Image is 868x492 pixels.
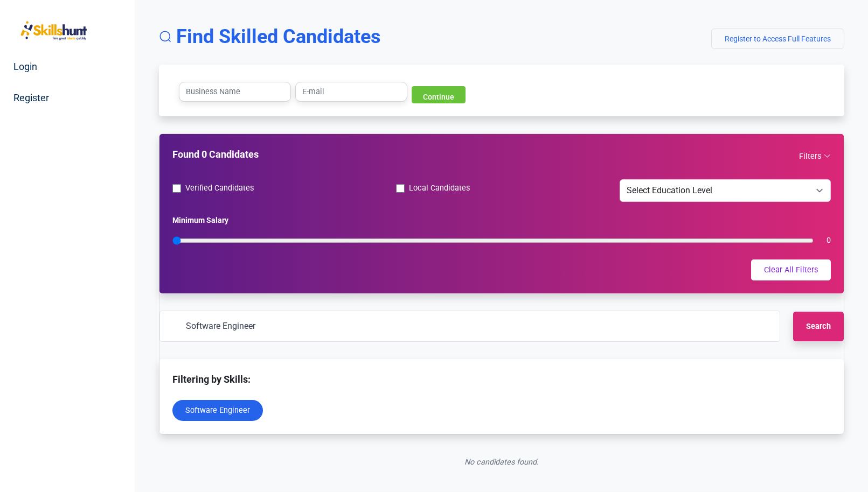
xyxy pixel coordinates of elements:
h1: Find Skilled Candidates [159,26,381,47]
h5: Filtering by Skills: [172,372,831,387]
button: Continue [412,86,466,103]
button: Filters [799,150,831,163]
span: Verified Candidates [185,182,254,194]
label: Minimum Salary [172,215,228,226]
img: logo [13,19,94,43]
h4: Found 0 Candidates [172,147,259,162]
input: Local Candidates [396,184,405,193]
input: Business Name [179,82,291,102]
input: Verified Candidates [172,184,181,193]
input: E-mail [295,82,407,102]
button: Search [793,312,844,341]
output: 0 [827,234,831,247]
a: Software Engineer [185,406,250,415]
button: Clear All Filters [751,259,831,280]
p: No candidates found. [159,456,844,468]
button: Register to Access Full Features [711,29,844,49]
input: e.g. Digital Marketing [159,311,780,342]
span: Local Candidates [409,182,470,194]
